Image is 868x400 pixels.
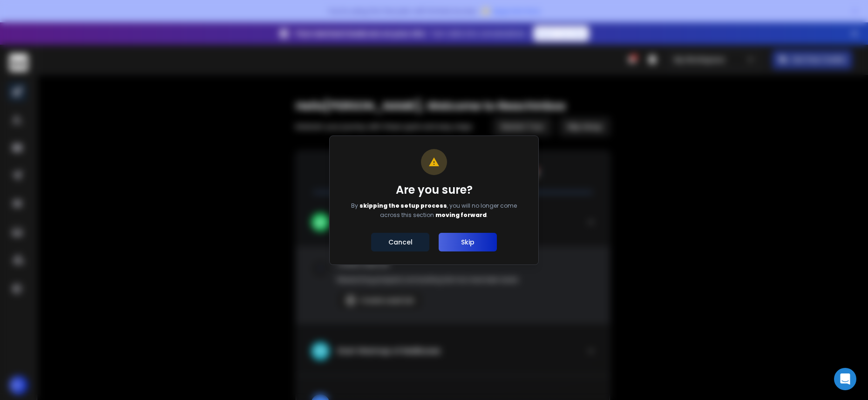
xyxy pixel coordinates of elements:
[343,183,525,197] h1: Are you sure?
[435,211,487,219] span: moving forward
[359,202,447,210] span: skipping the setup process
[371,233,429,251] button: Cancel
[439,233,497,251] button: Skip
[343,201,525,220] p: By , you will no longer come across this section .
[834,368,856,390] div: Open Intercom Messenger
